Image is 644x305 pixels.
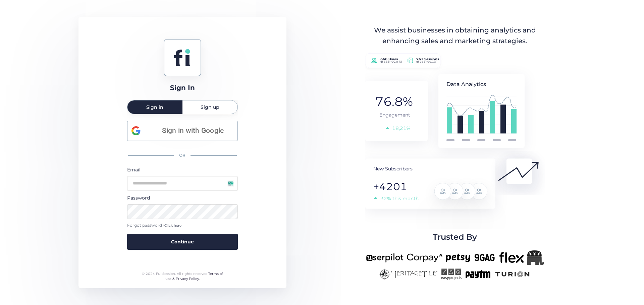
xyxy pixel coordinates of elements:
[380,196,419,202] tspan: 32% this month
[499,250,524,265] img: flex-new.png
[127,148,238,163] div: OR
[127,222,238,229] div: Forgot password?
[366,25,543,46] div: We assist businesses in obtaining analytics and enhancing sales and marketing strategies.
[494,269,531,280] img: turion-new.png
[441,269,462,280] img: easyprojects-new.png
[417,57,440,62] tspan: 761 Sessions
[375,94,413,109] tspan: 76.8%
[127,234,238,250] button: Continue
[366,250,404,265] img: userpilot-new.png
[373,180,407,193] tspan: +4201
[474,250,496,265] img: 9gag-new.png
[380,57,398,62] tspan: 666 Users
[170,83,195,93] div: Sign In
[139,271,226,282] div: © 2024 FullSession. All rights reserved.
[380,60,402,64] tspan: of 668 (90.0 %)
[201,105,219,109] span: Sign up
[433,231,477,243] span: Trusted By
[527,250,544,265] img: Republicanlogo-bw.png
[146,105,163,109] span: Sign in
[171,238,194,245] span: Continue
[407,250,442,265] img: corpay-new.png
[392,125,411,131] tspan: 18,21%
[417,60,438,64] tspan: of 768 (99.1%)
[153,125,233,136] span: Sign in with Google
[465,269,491,280] img: paytm-new.png
[379,112,410,118] tspan: Engagement
[127,166,238,173] div: Email
[446,81,486,87] tspan: Data Analytics
[373,166,413,172] tspan: New Subscribers
[164,223,181,228] span: Click here
[446,250,470,265] img: petsy-new.png
[379,269,437,280] img: heritagetile-new.png
[127,194,238,202] div: Password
